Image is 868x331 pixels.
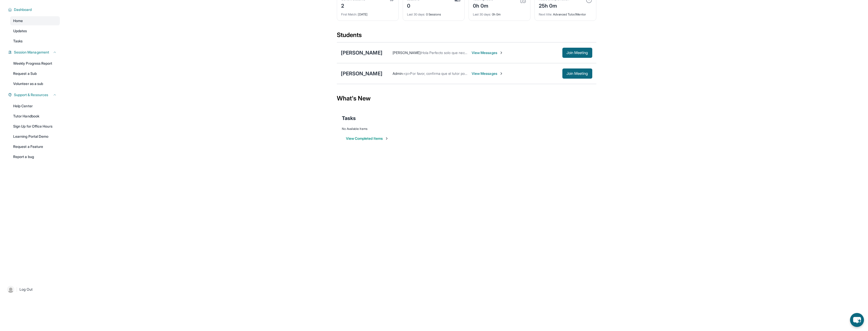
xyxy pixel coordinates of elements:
div: [DATE] [341,9,394,16]
img: Chevron-Right [499,72,503,76]
div: 25h 0m [539,1,569,9]
span: Log Out [20,287,33,292]
div: 2 [341,1,365,9]
span: Join Meeting [566,51,588,54]
button: Support & Resources [12,92,57,97]
a: Learning Portal Demo [10,132,60,141]
span: Tasks [342,115,356,122]
span: View Messages [472,71,503,76]
a: Volunteer as a sub [10,79,60,88]
button: Dashboard [12,7,57,12]
div: Students [337,31,596,42]
div: No Available Items [342,127,591,131]
span: [PERSON_NAME] : [393,50,421,55]
span: View Messages [472,50,503,55]
div: [PERSON_NAME] [341,49,382,56]
a: Updates [10,26,60,36]
button: View Completed Items [346,136,389,141]
a: Weekly Progress Report [10,59,60,68]
span: Support & Resources [14,92,48,97]
span: Admin : [393,71,403,76]
span: Tasks [13,39,23,44]
span: Hola Perfecto solo que necesito saber que día empieza [421,50,510,55]
a: Home [10,16,60,25]
button: Join Meeting [562,68,592,79]
div: 0h 0m [473,1,493,9]
span: Last 30 days : [473,12,491,16]
button: Join Meeting [562,48,592,58]
button: chat-button [850,313,864,327]
a: |Log Out [5,284,60,295]
div: 0h 0m [473,9,526,16]
span: | [16,286,17,292]
div: 0 [407,1,420,9]
div: [PERSON_NAME] [341,70,382,77]
a: Request a Sub [10,69,60,78]
span: Last 30 days : [407,12,425,16]
a: Sign Up for Office Hours [10,122,60,131]
span: Dashboard [14,7,32,12]
span: Home [13,18,23,23]
span: Session Management [14,50,49,55]
a: Help Center [10,101,60,111]
span: Join Meeting [566,72,588,75]
span: Updates [13,28,27,33]
img: user-img [7,286,14,293]
div: Advanced Tutor/Mentor [539,9,592,16]
span: <p>Por favor, confirma que el tutor podrá asistir a tu primera hora de reunión asignada antes de ... [403,71,591,76]
div: 0 Sessions [407,9,460,16]
a: Tutor Handbook [10,112,60,121]
span: Next title : [539,12,552,16]
button: Session Management [12,50,57,55]
a: Report a bug [10,152,60,161]
img: Chevron-Right [499,51,503,55]
a: Tasks [10,37,60,46]
span: First Match : [341,12,357,16]
div: What's New [337,87,596,110]
a: Request a Feature [10,142,60,151]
